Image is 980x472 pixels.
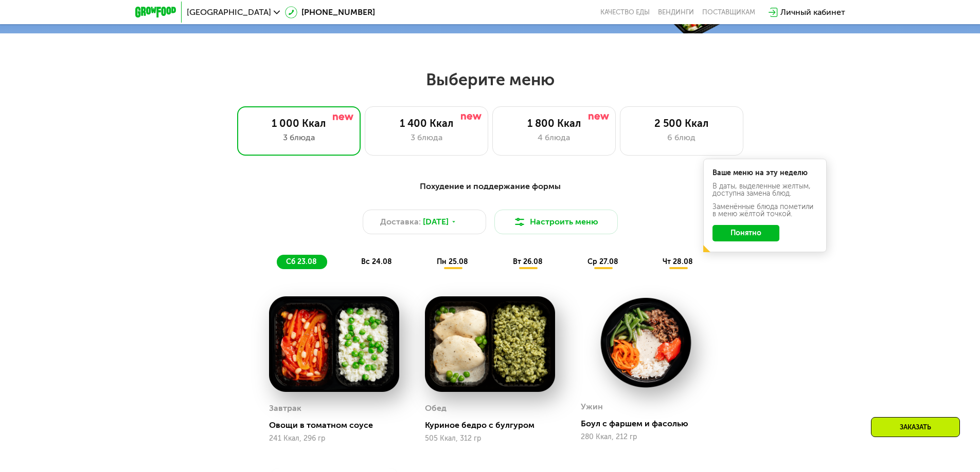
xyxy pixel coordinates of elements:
[780,6,845,18] div: Личный кабинет
[712,169,817,177] div: Ваше меню на эту неделю
[380,216,421,228] span: Доставка:
[712,225,779,241] button: Понятно
[186,180,795,193] div: Похудение и поддержание формы
[269,435,399,443] div: 241 Ккал, 296 гр
[425,435,555,443] div: 505 Ккал, 312 гр
[503,117,605,129] div: 1 800 Ккал
[631,117,733,129] div: 2 500 Ккал
[702,8,755,16] div: поставщикам
[503,131,605,144] div: 4 блюда
[581,399,603,414] div: Ужин
[658,8,694,16] a: Вендинги
[437,257,468,266] span: пн 25.08
[600,8,650,16] a: Качество еды
[187,8,271,16] span: [GEOGRAPHIC_DATA]
[423,216,449,228] span: [DATE]
[494,210,618,234] button: Настроить меню
[248,117,350,129] div: 1 000 Ккал
[581,419,719,429] div: Боул с фаршем и фасолью
[871,417,960,437] div: Заказать
[663,257,693,266] span: чт 28.08
[286,257,317,266] span: сб 23.08
[712,183,817,197] div: В даты, выделенные желтым, доступна замена блюд.
[425,401,447,416] div: Обед
[587,257,618,266] span: ср 27.08
[285,6,375,18] a: [PHONE_NUMBER]
[425,420,563,430] div: Куриное бедро с булгуром
[513,257,543,266] span: вт 26.08
[33,69,947,90] h2: Выберите меню
[631,131,733,144] div: 6 блюд
[712,203,817,218] div: Заменённые блюда пометили в меню жёлтой точкой.
[376,131,477,144] div: 3 блюда
[269,401,301,416] div: Завтрак
[581,433,711,441] div: 280 Ккал, 212 гр
[248,131,350,144] div: 3 блюда
[269,420,407,430] div: Овощи в томатном соусе
[361,257,392,266] span: вс 24.08
[376,117,477,129] div: 1 400 Ккал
